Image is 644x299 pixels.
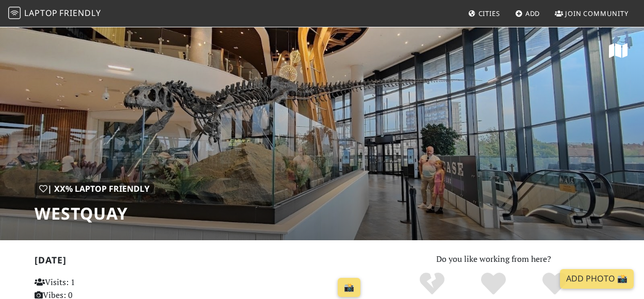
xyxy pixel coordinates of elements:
span: Friendly [59,7,101,19]
span: Cities [478,9,500,18]
img: LaptopFriendly [8,7,21,19]
div: Definitely! [524,271,585,297]
a: LaptopFriendly LaptopFriendly [8,5,101,23]
div: Yes [463,271,524,297]
a: Add Photo 📸 [560,269,634,289]
a: Add [511,4,544,23]
a: Join Community [551,4,633,23]
span: Join Community [565,9,629,18]
span: Laptop [24,7,58,19]
a: 📸 [338,278,360,297]
div: No [402,271,463,297]
p: Do you like working from here? [377,253,610,266]
div: | XX% Laptop Friendly [35,182,154,196]
h1: Westquay [35,204,154,223]
h2: [DATE] [35,255,365,270]
span: Add [525,9,540,18]
a: Cities [464,4,504,23]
